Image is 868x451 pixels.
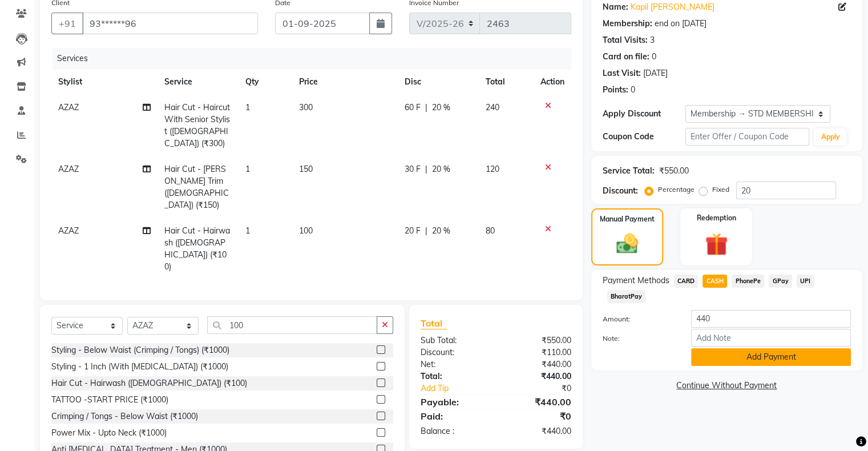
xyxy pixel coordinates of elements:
[712,184,729,195] label: Fixed
[609,231,645,256] img: _cash.svg
[421,317,447,329] span: Total
[51,427,167,439] div: Power Mix - Upto Neck (₹1000)
[814,128,846,146] button: Apply
[603,165,655,177] div: Service Total:
[496,347,580,359] div: ₹110.00
[691,348,851,366] button: Add Payment
[158,69,239,95] th: Service
[58,164,79,174] span: AZAZ
[51,377,247,389] div: Hair Cut - Hairwash ([DEMOGRAPHIC_DATA]) (₹100)
[496,409,580,423] div: ₹0
[207,316,377,334] input: Search or Scan
[594,380,860,392] a: Continue Without Payment
[691,329,851,347] input: Add Note
[603,84,628,96] div: Points:
[412,371,496,382] div: Total:
[655,18,706,30] div: end on [DATE]
[703,275,727,288] span: CASH
[652,51,656,63] div: 0
[398,69,479,95] th: Disc
[51,344,229,356] div: Styling - Below Waist (Crimping / Tongs) (₹1000)
[631,84,635,96] div: 0
[496,335,580,347] div: ₹550.00
[58,102,79,112] span: AZAZ
[405,163,421,175] span: 30 F
[432,163,450,175] span: 20 %
[412,382,510,394] a: Add Tip
[53,48,580,69] div: Services
[603,131,685,143] div: Coupon Code
[412,359,496,371] div: Net:
[594,314,683,324] label: Amount:
[51,69,158,95] th: Stylist
[603,185,638,197] div: Discount:
[164,226,230,272] span: Hair Cut - Hairwash ([DEMOGRAPHIC_DATA]) (₹100)
[425,225,427,237] span: |
[674,275,699,288] span: CARD
[425,102,427,114] span: |
[496,425,580,437] div: ₹440.00
[412,335,496,347] div: Sub Total:
[82,13,258,34] input: Search by Name/Mobile/Email/Code
[732,275,764,288] span: PhonePe
[534,69,571,95] th: Action
[239,69,292,95] th: Qty
[594,333,683,344] label: Note:
[658,184,695,195] label: Percentage
[659,165,689,177] div: ₹550.00
[299,102,313,112] span: 300
[603,51,649,63] div: Card on file:
[412,395,496,409] div: Payable:
[58,226,79,236] span: AZAZ
[405,102,421,114] span: 60 F
[245,226,250,236] span: 1
[245,102,250,112] span: 1
[412,425,496,437] div: Balance :
[412,409,496,423] div: Paid:
[603,275,669,287] span: Payment Methods
[425,163,427,175] span: |
[405,225,421,237] span: 20 F
[496,359,580,371] div: ₹440.00
[603,67,641,79] div: Last Visit:
[603,108,685,120] div: Apply Discount
[486,164,499,174] span: 120
[432,225,450,237] span: 20 %
[51,13,83,34] button: +91
[650,34,655,46] div: 3
[603,34,648,46] div: Total Visits:
[164,164,229,210] span: Hair Cut - [PERSON_NAME] Trim ([DEMOGRAPHIC_DATA]) (₹150)
[292,69,398,95] th: Price
[643,67,668,79] div: [DATE]
[685,128,810,146] input: Enter Offer / Coupon Code
[603,18,652,30] div: Membership:
[51,410,198,422] div: Crimping / Tongs - Below Waist (₹1000)
[51,361,228,373] div: Styling - 1 Inch (With [MEDICAL_DATA]) (₹1000)
[691,310,851,328] input: Amount
[697,213,736,223] label: Redemption
[245,164,250,174] span: 1
[412,347,496,359] div: Discount:
[631,1,714,13] a: Kapil [PERSON_NAME]
[299,164,313,174] span: 150
[164,102,230,148] span: Hair Cut - Haircut With Senior Stylist ([DEMOGRAPHIC_DATA]) (₹300)
[600,214,655,224] label: Manual Payment
[486,102,499,112] span: 240
[607,290,646,303] span: BharatPay
[479,69,534,95] th: Total
[51,394,168,406] div: TATTOO -START PRICE (₹1000)
[510,382,579,394] div: ₹0
[432,102,450,114] span: 20 %
[797,275,814,288] span: UPI
[698,230,735,259] img: _gift.svg
[496,395,580,409] div: ₹440.00
[496,371,580,382] div: ₹440.00
[769,275,792,288] span: GPay
[603,1,628,13] div: Name:
[486,226,495,236] span: 80
[299,226,313,236] span: 100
